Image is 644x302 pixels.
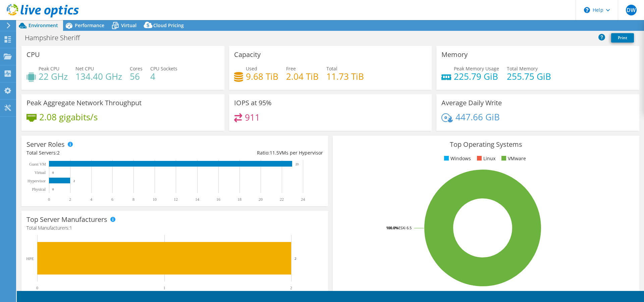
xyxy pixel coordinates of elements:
[39,113,98,121] h4: 2.08 gigabits/s
[29,162,46,167] text: Guest VM
[150,65,177,72] span: CPU Sockets
[326,65,337,72] span: Total
[32,187,46,192] text: Physical
[52,188,54,191] text: 0
[626,5,637,15] span: DW
[26,149,175,157] div: Total Servers:
[286,65,296,72] span: Free
[26,141,65,148] h3: Server Roles
[39,73,68,80] h4: 22 GHz
[301,197,305,202] text: 24
[29,22,58,28] span: Environment
[454,65,499,72] span: Peak Memory Usage
[75,22,104,28] span: Performance
[39,65,59,72] span: Peak CPU
[35,170,46,175] text: Virtual
[259,197,263,202] text: 20
[130,65,143,72] span: Cores
[454,73,499,80] h4: 225.79 GiB
[270,149,279,156] span: 11.5
[111,197,113,202] text: 6
[584,7,590,13] svg: \n
[441,51,468,58] h3: Memory
[52,171,54,174] text: 0
[73,179,75,183] text: 2
[246,73,278,80] h4: 9.68 TiB
[90,197,92,202] text: 4
[153,197,157,202] text: 10
[507,73,551,80] h4: 255.75 GiB
[26,99,142,107] h3: Peak Aggregate Network Throughput
[163,286,165,290] text: 1
[294,256,297,260] text: 2
[150,73,177,80] h4: 4
[69,197,71,202] text: 2
[195,197,199,202] text: 14
[69,225,72,231] span: 1
[26,256,34,261] text: HPE
[75,73,122,80] h4: 134.40 GHz
[245,114,260,121] h4: 911
[296,163,299,166] text: 23
[48,197,50,202] text: 0
[36,286,38,290] text: 0
[75,65,94,72] span: Net CPU
[237,197,241,202] text: 18
[234,99,272,107] h3: IOPS at 95%
[338,141,634,148] h3: Top Operating Systems
[286,73,319,80] h4: 2.04 TiB
[22,34,90,42] h1: Hampshire Sheriff
[455,113,500,121] h4: 447.66 GiB
[280,197,284,202] text: 22
[475,155,495,162] li: Linux
[175,149,323,157] div: Ratio: VMs per Hypervisor
[132,197,135,202] text: 8
[500,155,526,162] li: VMware
[507,65,538,72] span: Total Memory
[216,197,220,202] text: 16
[26,51,40,58] h3: CPU
[611,33,634,43] a: Print
[441,99,502,107] h3: Average Daily Write
[121,22,137,28] span: Virtual
[174,197,178,202] text: 12
[290,286,292,290] text: 2
[153,22,184,28] span: Cloud Pricing
[326,73,364,80] h4: 11.73 TiB
[26,224,323,232] h4: Total Manufacturers:
[28,179,46,183] text: Hypervisor
[234,51,261,58] h3: Capacity
[57,149,60,156] span: 2
[246,65,257,72] span: Used
[130,73,143,80] h4: 56
[26,216,107,223] h3: Top Server Manufacturers
[442,155,471,162] li: Windows
[386,225,398,230] tspan: 100.0%
[398,225,412,230] tspan: ESXi 6.5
